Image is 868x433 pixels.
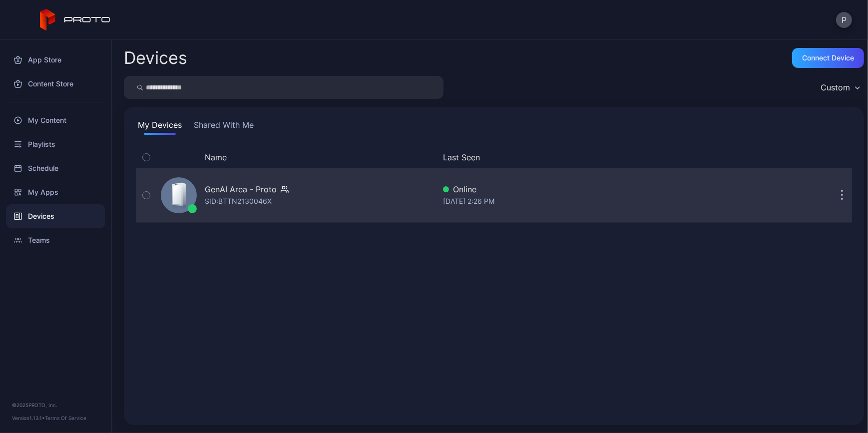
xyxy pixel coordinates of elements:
[832,151,852,163] div: Options
[836,12,852,28] button: P
[192,119,256,135] button: Shared With Me
[443,183,726,195] div: Online
[730,151,820,163] div: Update Device
[6,180,105,204] a: My Apps
[443,195,726,207] div: [DATE] 2:26 PM
[205,151,227,163] button: Name
[821,82,850,92] div: Custom
[205,183,277,195] div: GenAI Area - Proto
[6,204,105,228] a: Devices
[6,156,105,180] a: Schedule
[45,415,86,421] a: Terms Of Service
[6,48,105,72] a: App Store
[816,76,864,99] button: Custom
[205,195,272,207] div: SID: BTTN2130046X
[12,401,99,409] div: © 2025 PROTO, Inc.
[443,151,722,163] button: Last Seen
[802,54,854,62] div: Connect device
[124,49,187,67] h2: Devices
[12,415,45,421] span: Version 1.13.1 •
[792,48,864,68] button: Connect device
[6,108,105,132] a: My Content
[6,228,105,252] a: Teams
[136,119,184,135] button: My Devices
[6,72,105,96] a: Content Store
[6,132,105,156] a: Playlists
